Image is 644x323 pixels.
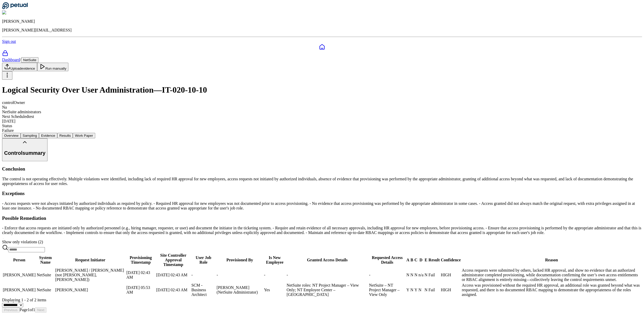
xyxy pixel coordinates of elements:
button: Uploadevidence [2,63,37,71]
span: N [418,288,421,292]
div: HIGH [441,288,461,292]
span: [PERSON_NAME] [3,273,36,277]
span: NetSuite – NT Project Manager – View Only [369,283,399,297]
button: Evidence [39,133,57,138]
div: Fail [429,273,440,277]
div: Displaying 1 - 2 of 2 items [2,298,642,302]
span: NetSuite [37,273,51,277]
span: - [191,273,193,277]
span: - [369,273,370,277]
span: N [424,288,428,292]
th: A [406,253,410,267]
span: [PERSON_NAME] / [PERSON_NAME] (not [PERSON_NAME], [PERSON_NAME]) [55,268,124,282]
span: [DATE] 02:43 AM [156,288,187,292]
span: - [216,273,218,277]
th: Granted Access Details [286,253,368,267]
button: Sampling [21,133,39,138]
th: Requested Access Details [369,253,406,267]
span: [PERSON_NAME] (NetSuite Administrator) [216,285,258,294]
div: Failure [2,128,642,133]
span: Page 1 of 1 [20,308,35,312]
p: [PERSON_NAME] [2,19,642,24]
th: User Job Role [191,253,216,267]
input: Show only violations (2) [3,238,3,239]
span: [DATE] 02:43 AM [156,273,187,277]
button: NetSuite [21,57,38,63]
span: - [286,273,288,277]
h1: Logical Security Over User Administration — IT-020-10-10 [2,85,642,95]
button: Overview [2,133,21,138]
span: SCM - Business Architect [191,283,207,297]
h3: Exceptions [2,191,642,196]
button: Run manually [37,63,69,71]
th: Is New Employee [264,253,286,267]
p: The control is not operating effectively. Multiple violations were identified, including lack of ... [2,177,642,186]
span: [PERSON_NAME] [55,288,88,292]
span: Show only violations ( 2 ) [2,240,43,244]
div: - Enforce that access requests are initiated only by authorized personnel (e.g., hiring manager, ... [2,226,642,235]
span: N [424,273,428,277]
p: [PERSON_NAME][EMAIL_ADDRESS] [2,28,642,33]
span: [DATE] 05:53 AM [126,285,150,294]
h3: Conclusion [2,166,642,172]
th: B [410,253,414,267]
div: control Owner [2,100,642,105]
th: Result [428,253,440,267]
span: Na [2,105,7,109]
div: Fail [429,288,440,292]
th: Confidence [440,253,461,267]
div: Status [2,124,642,128]
div: / [2,57,642,63]
span: - [264,273,265,277]
div: Access requests were submitted by others, lacked HR approval, and show no evidence that an author... [462,268,641,282]
a: Dashboard [2,58,20,62]
div: [DATE] [2,119,642,124]
span: n/a [418,273,423,277]
div: Access was provisioned without the required HR approval, an additional role was granted beyond wh... [462,283,641,297]
span: Y [406,288,409,292]
span: Yes [264,288,270,292]
span: NetSuite administrators [2,110,41,114]
th: Reason [461,253,641,267]
th: D [418,253,424,267]
h3: Possible Remediation [2,215,642,221]
div: - Access requests were not always initiated by authorized individuals as required by policy. - Re... [2,201,642,211]
h2: Control summary [4,150,45,156]
span: N [410,273,413,277]
span: [DATE] 02:43 AM [126,270,150,279]
img: Eliot Walker [2,10,27,15]
button: Results [57,133,73,138]
th: Provisioning Timestamp [126,253,156,267]
th: Person [3,253,36,267]
a: Dashboard [2,44,642,50]
button: Previous [2,307,20,313]
span: NetSuite roles: NT Project Manager – View Only; NT Employee Center – [GEOGRAPHIC_DATA] [286,283,359,297]
div: HIGH [441,273,461,277]
button: Controlsummary [2,138,47,161]
th: E [424,253,428,267]
th: Provisioned By [216,253,263,267]
div: Next Scheduled test [2,114,642,119]
th: C [414,253,418,267]
th: System Name [36,253,54,267]
span: N [414,273,417,277]
a: Go to Dashboard [2,6,28,10]
span: [PERSON_NAME] [3,288,36,292]
nav: Tabs [2,133,642,138]
a: Sign out [2,39,16,44]
span: Y [414,288,417,292]
span: N [406,273,409,277]
button: Work Paper [73,133,95,138]
span: NetSuite [37,288,51,292]
th: Site Controller Approval Timestamp [156,253,190,267]
a: SOC [2,50,642,57]
span: N [410,288,413,292]
button: Next [35,307,46,313]
th: Request Initiator [55,253,126,267]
